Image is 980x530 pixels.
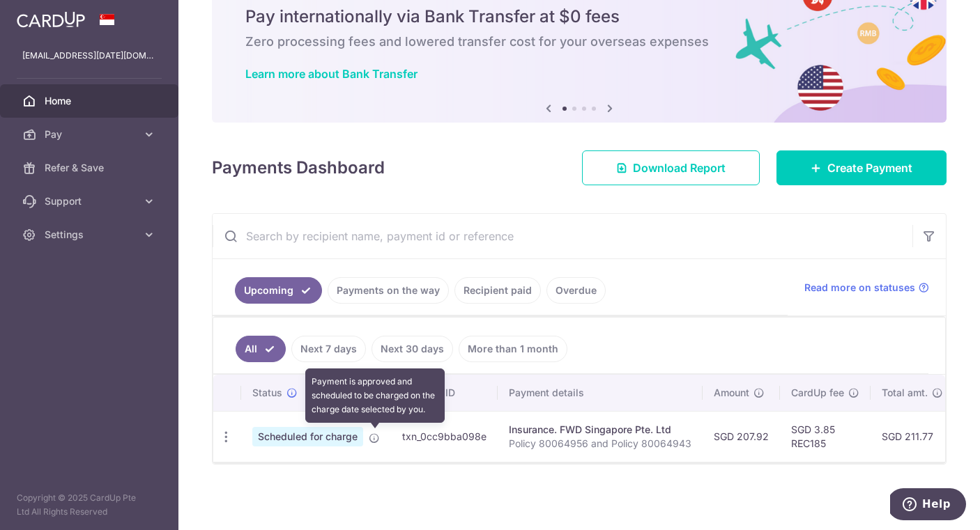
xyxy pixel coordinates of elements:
a: Next 7 days [291,336,366,362]
a: Learn more about Bank Transfer [245,67,418,81]
iframe: Opens a widget where you can find more information [890,488,966,523]
a: Overdue [546,277,606,304]
span: Amount [714,386,749,400]
span: Create Payment [827,159,912,176]
p: Policy 80064956 and Policy 80064943 [509,437,691,451]
input: Search by recipient name, payment id or reference [213,214,912,258]
td: SGD 211.77 [871,411,954,462]
span: Home [45,94,137,108]
span: Total amt. [882,386,928,400]
td: SGD 3.85 REC185 [780,411,871,462]
span: Read more on statuses [804,281,915,295]
span: Scheduled for charge [252,427,363,446]
span: Pay [45,127,137,141]
a: Download Report [582,150,760,185]
td: txn_0cc9bba098e [391,411,498,462]
span: Status [252,386,282,400]
a: All [236,336,286,362]
div: Insurance. FWD Singapore Pte. Ltd [509,423,691,437]
span: Refer & Save [45,161,137,175]
a: More than 1 month [459,336,567,362]
span: Download Report [633,159,726,176]
a: Read more on statuses [804,281,929,295]
th: Payment details [498,375,703,411]
p: [EMAIL_ADDRESS][DATE][DOMAIN_NAME] [22,49,156,63]
a: Recipient paid [454,277,541,304]
span: Settings [45,228,137,242]
div: Payment is approved and scheduled to be charged on the charge date selected by you. [305,368,445,423]
h6: Zero processing fees and lowered transfer cost for your overseas expenses [245,33,913,50]
span: Support [45,194,137,208]
h4: Payments Dashboard [212,155,385,180]
a: Next 30 days [372,336,453,362]
span: CardUp fee [791,386,844,400]
a: Upcoming [235,277,322,304]
a: Create Payment [776,150,947,185]
td: SGD 207.92 [703,411,780,462]
img: CardUp [17,11,85,28]
a: Payments on the way [328,277,449,304]
h5: Pay internationally via Bank Transfer at $0 fees [245,6,913,28]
